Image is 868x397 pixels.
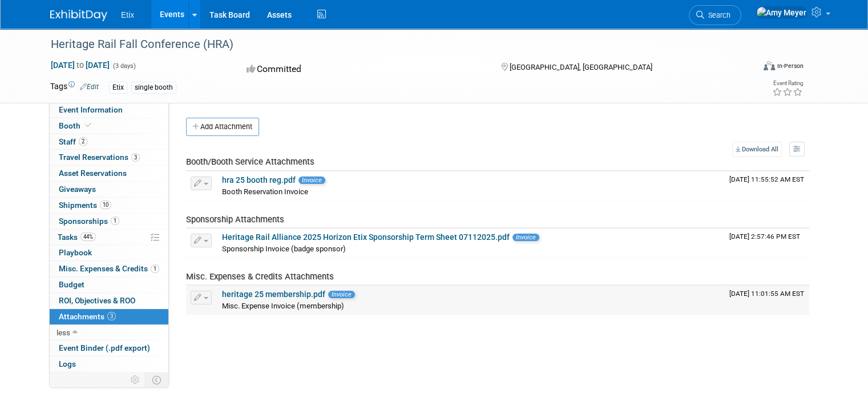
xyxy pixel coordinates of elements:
[725,171,809,200] td: Upload Timestamp
[50,198,168,213] a: Shipments10
[510,63,652,71] span: [GEOGRAPHIC_DATA], [GEOGRAPHIC_DATA]
[222,175,296,185] a: hra 25 booth reg.pdf
[222,232,510,242] a: Heritage Rail Alliance 2025 Horizon Etix Sponsorship Term Sheet 07112025.pdf
[100,200,111,209] span: 10
[59,343,150,352] span: Event Binder (.pdf export)
[328,291,355,298] span: Invoice
[222,244,346,253] span: Sponsorship Invoice (badge sponsor)
[59,105,123,114] span: Event Information
[151,264,159,273] span: 1
[59,296,135,305] span: ROI, Objectives & ROO
[222,290,325,299] a: heritage 25 membership.pdf
[186,157,314,167] span: Booth/Booth Service Attachments
[59,169,127,178] span: Asset Reservations
[75,61,86,70] span: to
[50,214,168,229] a: Sponsorships1
[112,62,136,70] span: (3 days)
[729,175,804,183] span: Upload Timestamp
[186,271,334,282] span: Misc. Expenses & Credits Attachments
[512,234,539,241] span: Invoice
[777,62,804,70] div: In-Person
[111,216,119,225] span: 1
[121,10,134,19] span: Etix
[689,5,741,25] a: Search
[109,82,127,94] div: Etix
[50,134,168,150] a: Staff2
[50,340,168,356] a: Event Binder (.pdf export)
[729,290,804,298] span: Upload Timestamp
[186,214,284,224] span: Sponsorship Attachments
[50,293,168,308] a: ROI, Objectives & ROO
[131,153,140,162] span: 3
[59,137,87,146] span: Staff
[50,60,110,70] span: [DATE] [DATE]
[732,142,782,157] a: Download All
[764,61,775,70] img: Format-Inperson.png
[50,150,168,165] a: Travel Reservations3
[50,230,168,245] a: Tasks44%
[50,102,168,118] a: Event Information
[50,10,107,21] img: ExhibitDay
[80,83,99,91] a: Edit
[50,118,168,134] a: Booth
[59,121,94,130] span: Booth
[50,356,168,372] a: Logs
[243,59,483,79] div: Committed
[79,137,87,146] span: 2
[222,302,344,310] span: Misc. Expense Invoice (membership)
[58,232,96,242] span: Tasks
[50,245,168,260] a: Playbook
[59,153,140,162] span: Travel Reservations
[729,232,800,240] span: Upload Timestamp
[298,177,325,184] span: Invoice
[59,248,92,257] span: Playbook
[725,228,809,257] td: Upload Timestamp
[50,261,168,276] a: Misc. Expenses & Credits1
[772,81,803,86] div: Event Rating
[704,11,730,19] span: Search
[56,328,70,337] span: less
[80,232,96,241] span: 44%
[146,372,169,387] td: Toggle Event Tabs
[692,59,804,77] div: Event Format
[222,187,308,196] span: Booth Reservation Invoice
[47,34,740,55] div: Heritage Rail Fall Conference (HRA)
[59,185,96,194] span: Giveaways
[107,312,116,320] span: 3
[59,359,76,368] span: Logs
[186,118,259,136] button: Add Attachment
[86,122,91,129] i: Booth reservation complete
[725,286,809,314] td: Upload Timestamp
[59,200,111,210] span: Shipments
[50,81,99,94] td: Tags
[59,312,116,321] span: Attachments
[59,264,159,273] span: Misc. Expenses & Credits
[59,216,119,226] span: Sponsorships
[50,166,168,181] a: Asset Reservations
[131,82,176,94] div: single booth
[756,6,807,19] img: Amy Meyer
[50,309,168,324] a: Attachments3
[50,277,168,292] a: Budget
[126,372,146,387] td: Personalize Event Tab Strip
[50,325,168,340] a: less
[50,182,168,197] a: Giveaways
[59,280,84,289] span: Budget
